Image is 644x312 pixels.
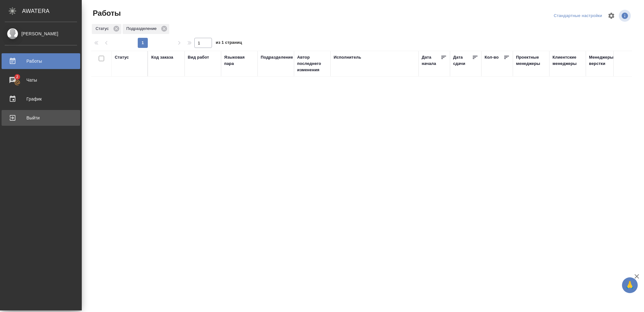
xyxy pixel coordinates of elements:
p: Статус [96,26,111,32]
div: Проектные менеджеры [516,54,546,67]
div: Код заказа [151,54,173,61]
div: Дата сдачи [453,54,472,67]
a: 2Чаты [2,72,80,88]
p: Подразделение [126,26,159,32]
span: 🙏 [625,279,635,292]
div: [PERSON_NAME] [5,30,77,37]
span: Работы [91,8,121,18]
div: Исполнитель [334,54,361,61]
div: Статус [115,54,129,61]
div: Чаты [5,75,77,85]
div: Статус [92,24,121,34]
a: Работы [2,53,80,69]
div: Менеджеры верстки [589,54,619,67]
div: Дата начала [422,54,441,67]
a: График [2,91,80,107]
div: Языковая пара [224,54,254,67]
div: Подразделение [261,54,293,61]
span: 2 [12,74,22,80]
span: Посмотреть информацию [619,10,632,22]
button: 🙏 [622,277,638,293]
div: Автор последнего изменения [297,54,327,73]
div: Вид работ [188,54,209,61]
div: Клиентские менеджеры [552,54,583,67]
div: Подразделение [123,24,169,34]
span: из 1 страниц [216,39,242,48]
div: Работы [5,56,77,66]
a: Выйти [2,110,80,126]
div: Кол-во [485,54,499,61]
span: Настроить таблицу [604,8,619,23]
div: split button [552,11,604,21]
div: Выйти [5,113,77,123]
div: График [5,94,77,104]
div: AWATERA [22,5,82,17]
